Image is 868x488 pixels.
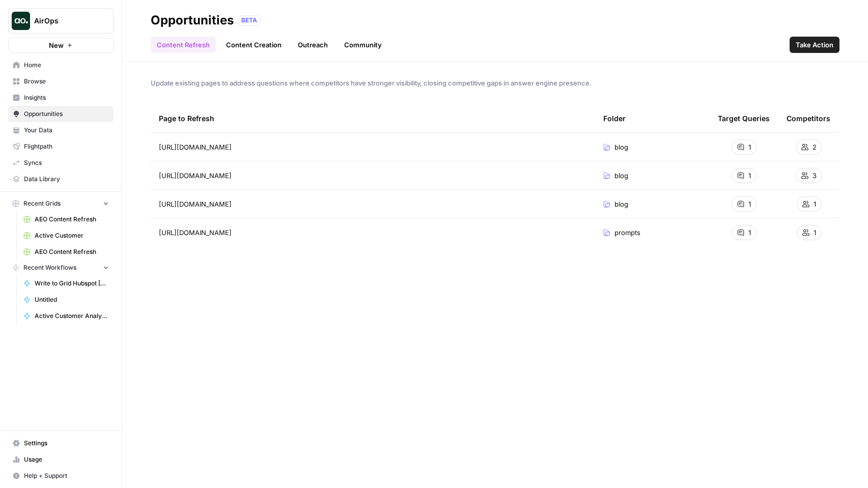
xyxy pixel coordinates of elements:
[24,471,109,480] span: Help + Support
[24,93,109,102] span: Insights
[159,227,232,238] span: [URL][DOMAIN_NAME]
[19,244,114,260] a: AEO Content Refresh
[8,155,114,171] a: Syncs
[220,37,288,53] a: Content Creation
[19,211,114,227] a: AEO Content Refresh
[8,106,114,122] a: Opportunities
[35,215,109,224] span: AEO Content Refresh
[238,15,261,25] div: BETA
[159,170,232,181] span: [URL][DOMAIN_NAME]
[151,78,839,88] span: Update existing pages to address questions where competitors have stronger visibility, closing co...
[614,142,628,152] span: blog
[24,77,109,86] span: Browse
[24,126,109,135] span: Your Data
[614,227,640,238] span: prompts
[338,37,388,53] a: Community
[34,16,96,26] span: AirOps
[614,170,628,181] span: blog
[23,199,61,208] span: Recent Grids
[8,196,114,211] button: Recent Grids
[8,90,114,106] a: Insights
[813,142,817,152] span: 2
[790,37,839,53] button: Take Action
[35,311,109,321] span: Active Customer Analysis
[35,279,109,288] span: Write to Grid Hubspot [PERSON_NAME]
[8,468,114,484] button: Help + Support
[49,40,64,50] span: New
[718,104,770,132] div: Target Queries
[151,12,234,28] div: Opportunities
[24,158,109,167] span: Syncs
[813,170,817,181] span: 3
[8,38,114,53] button: New
[19,227,114,244] a: Active Customer
[159,199,232,209] span: [URL][DOMAIN_NAME]
[12,12,30,30] img: AirOps Logo
[23,263,76,272] span: Recent Workflows
[24,175,109,184] span: Data Library
[35,231,109,240] span: Active Customer
[19,308,114,324] a: Active Customer Analysis
[24,439,109,448] span: Settings
[8,260,114,275] button: Recent Workflows
[24,61,109,70] span: Home
[19,292,114,308] a: Untitled
[159,104,587,132] div: Page to Refresh
[292,37,334,53] a: Outreach
[796,40,833,50] span: Take Action
[151,37,216,53] a: Content Refresh
[814,227,816,238] span: 1
[24,455,109,464] span: Usage
[614,199,628,209] span: blog
[19,275,114,292] a: Write to Grid Hubspot [PERSON_NAME]
[8,435,114,451] a: Settings
[748,227,751,238] span: 1
[8,57,114,73] a: Home
[35,247,109,256] span: AEO Content Refresh
[8,171,114,187] a: Data Library
[35,295,109,304] span: Untitled
[8,73,114,90] a: Browse
[159,142,232,152] span: [URL][DOMAIN_NAME]
[814,199,816,209] span: 1
[8,122,114,138] a: Your Data
[748,142,751,152] span: 1
[8,451,114,468] a: Usage
[8,138,114,155] a: Flightpath
[748,199,751,209] span: 1
[8,8,114,34] button: Workspace: AirOps
[748,170,751,181] span: 1
[24,109,109,119] span: Opportunities
[787,104,830,132] div: Competitors
[24,142,109,151] span: Flightpath
[603,104,626,132] div: Folder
